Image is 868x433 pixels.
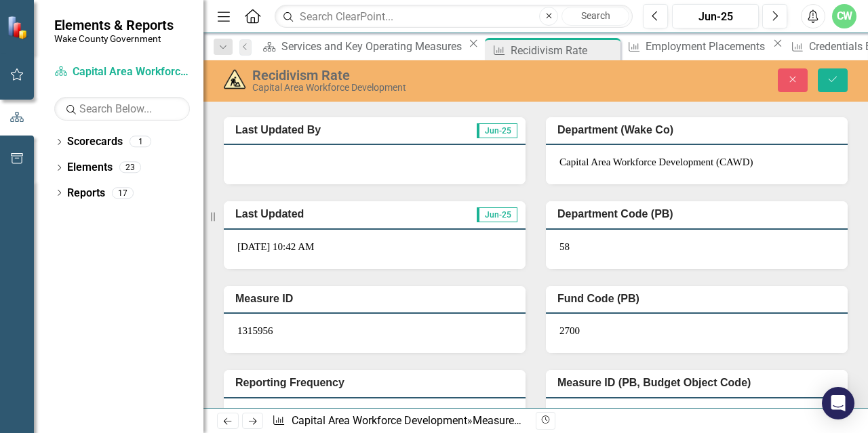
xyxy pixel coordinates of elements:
a: Scorecards [67,134,123,150]
a: Capital Area Workforce Development [54,64,190,80]
h3: Last Updated [235,208,411,220]
span: Capital Area Workforce Development (CAWD) [559,157,753,167]
div: Recidivism Rate [252,68,564,83]
span: Jun-25 [477,207,517,222]
div: Employment Placements [646,38,769,55]
a: Measures [473,414,521,427]
h3: Department Code (PB) [557,208,841,220]
span: Search [581,10,610,21]
div: Recidivism Rate [525,414,601,427]
small: Wake County Government [54,33,174,44]
span: 58 [559,241,570,252]
div: Recidivism Rate [511,42,617,59]
div: 17 [112,187,134,199]
button: CW [832,4,856,28]
h3: Last Updated By [235,124,425,136]
div: Jun-25 [677,9,754,25]
span: Elements & Reports [54,17,174,33]
div: [DATE] 10:42 AM [224,230,526,269]
span: Jun-25 [477,123,517,138]
h3: Reporting Frequency [235,377,519,389]
h3: Department (Wake Co) [557,124,841,136]
a: Services and Key Operating Measures [258,38,465,55]
button: Jun-25 [672,4,759,28]
a: Capital Area Workforce Development [292,414,467,427]
div: 23 [119,162,141,173]
div: Capital Area Workforce Development [252,83,564,93]
h3: Measure ID [235,293,519,305]
a: Reports [67,186,105,201]
span: 2700 [559,325,580,336]
a: Elements [67,160,113,176]
img: Measure In Development [224,68,245,90]
input: Search Below... [54,97,190,121]
input: Search ClearPoint... [275,5,633,28]
div: 1315956 [224,314,526,353]
img: ClearPoint Strategy [7,16,31,39]
h3: Fund Code (PB) [557,293,841,305]
a: Employment Placements [623,38,769,55]
h3: Measure ID (PB, Budget Object Code) [557,377,841,389]
button: Search [561,7,629,26]
div: Open Intercom Messenger [822,387,854,419]
div: 1 [130,136,151,148]
div: Services and Key Operating Measures [281,38,465,55]
div: » » [272,413,526,429]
